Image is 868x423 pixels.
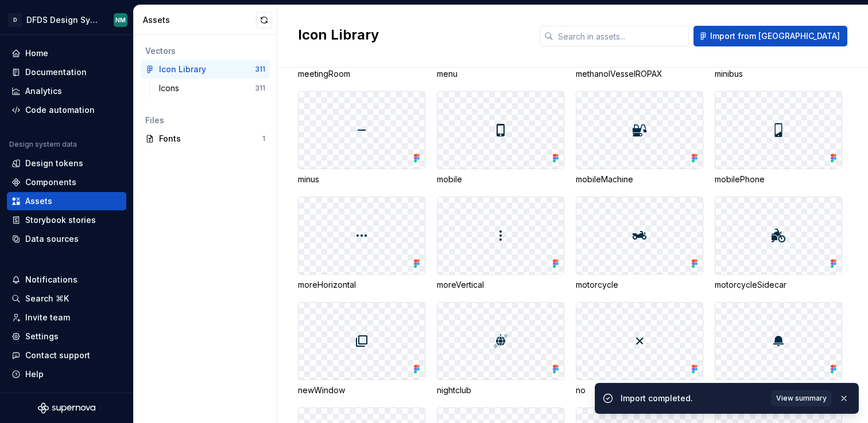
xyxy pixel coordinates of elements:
div: Vectors [145,45,265,57]
button: DDFDS Design SystemNM [2,7,131,32]
button: Contact support [7,346,126,365]
div: 311 [255,65,265,74]
a: Icons311 [154,79,270,97]
div: mobilePhone [715,174,842,185]
a: Documentation [7,63,126,81]
div: meetingRoom [298,68,425,80]
div: Icons [159,83,184,94]
a: Icon Library311 [141,60,270,79]
div: Icon Library [159,64,206,75]
a: Components [7,173,126,191]
div: Invite team [25,312,70,323]
h2: Icon Library [298,26,526,44]
div: Notifications [25,274,77,285]
button: Help [7,365,126,383]
div: Design system data [9,140,77,149]
svg: Supernova Logo [38,402,95,414]
div: mobileMachine [576,174,703,185]
div: NM [115,15,126,25]
div: Files [145,115,265,126]
div: Data sources [25,233,79,245]
span: View summary [776,394,827,403]
div: Components [25,177,76,188]
div: 1 [262,134,265,143]
div: moreVertical [437,279,564,291]
button: Search ⌘K [7,289,126,308]
div: 311 [255,84,265,93]
div: Import completed. [621,393,764,404]
div: methanolVesselROPAX [576,68,703,80]
div: minibus [715,68,842,80]
div: Search ⌘K [25,293,69,304]
div: menu [437,68,564,80]
a: Data sources [7,230,126,248]
a: Analytics [7,82,126,100]
input: Search in assets... [553,26,689,46]
div: D [8,13,22,27]
div: mobile [437,174,564,185]
a: Settings [7,327,126,346]
div: motorcycle [576,279,703,291]
div: motorcycleSidecar [715,279,842,291]
div: newWindow [298,385,425,396]
div: Assets [25,195,52,207]
span: Import from [GEOGRAPHIC_DATA] [710,30,840,42]
a: Invite team [7,308,126,327]
button: View summary [771,390,832,406]
div: Analytics [25,85,62,97]
a: Fonts1 [141,130,270,148]
a: Code automation [7,101,126,119]
div: Home [25,48,48,59]
div: Help [25,369,44,380]
button: Import from [GEOGRAPHIC_DATA] [693,26,847,46]
div: no [576,385,703,396]
a: Home [7,44,126,62]
div: DFDS Design System [26,14,100,26]
a: Storybook stories [7,211,126,229]
div: Design tokens [25,158,83,169]
div: nightclub [437,385,564,396]
div: moreHorizontal [298,279,425,291]
div: Documentation [25,66,87,78]
div: Settings [25,331,59,342]
div: Fonts [159,133,262,144]
div: Assets [143,14,256,26]
div: minus [298,174,425,185]
div: Storybook stories [25,214,96,226]
button: Notifications [7,271,126,289]
div: Contact support [25,350,90,361]
a: Assets [7,192,126,210]
div: Code automation [25,104,95,116]
a: Design tokens [7,154,126,173]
